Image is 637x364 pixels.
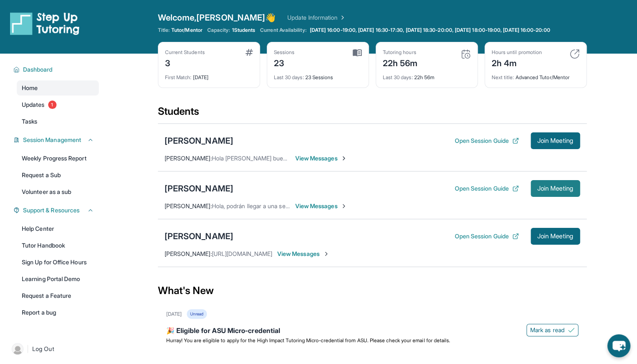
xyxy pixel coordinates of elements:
[570,49,580,59] img: card
[17,80,99,96] a: Home
[383,49,418,56] div: Tutoring hours
[158,12,276,23] span: Welcome, [PERSON_NAME] 👋
[530,326,565,334] span: Mark as read
[17,97,99,112] a: Updates1
[158,105,587,123] div: Students
[165,56,205,69] div: 3
[158,272,587,309] div: What's New
[17,114,99,129] a: Tasks
[212,202,469,209] span: Hola, podrán llegar a una sesión [DATE] a las 5:30pm? Si no está bien, nos podemos ver otro día!
[308,27,552,34] a: [DATE] 16:00-19:00, [DATE] 16:30-17:30, [DATE] 18:30-20:00, [DATE] 18:00-19:00, [DATE] 16:00-20:00
[20,65,94,74] button: Dashboard
[166,325,578,337] div: 🎉 Eligible for ASU Micro-credential
[323,250,330,257] img: Chevron-Right
[607,334,630,357] button: chat-button
[454,137,518,145] button: Open Session Guide
[340,203,347,209] img: Chevron-Right
[48,101,57,109] span: 1
[383,69,471,81] div: 22h 56m
[353,49,362,57] img: card
[165,183,233,194] div: [PERSON_NAME]
[166,311,182,318] div: [DATE]
[454,184,518,193] button: Open Session Guide
[10,12,80,35] img: logo
[17,271,99,287] a: Learning Portal Demo
[187,309,207,319] div: Unread
[568,327,575,333] img: Mark as read
[20,136,94,144] button: Session Management
[23,136,81,144] span: Session Management
[165,135,233,147] div: [PERSON_NAME]
[17,238,99,253] a: Tutor Handbook
[245,49,253,56] img: card
[287,13,346,22] a: Update Information
[274,49,295,56] div: Sessions
[212,155,374,162] span: Hola [PERSON_NAME] buenas tardes claro que si. Gracias 🙏
[32,345,54,353] span: Log Out
[212,250,272,257] span: [URL][DOMAIN_NAME]
[531,180,580,197] button: Join Meeting
[17,184,99,199] a: Volunteer as a sub
[340,155,347,162] img: Chevron-Right
[20,206,94,214] button: Support & Resources
[338,13,346,22] img: Chevron Right
[12,343,23,355] img: user-img
[23,206,80,214] span: Support & Resources
[158,27,170,34] span: Title:
[17,305,99,320] a: Report a bug
[17,151,99,166] a: Weekly Progress Report
[383,56,418,69] div: 22h 56m
[277,250,330,258] span: View Messages
[22,117,37,126] span: Tasks
[165,230,233,242] div: [PERSON_NAME]
[260,27,306,34] span: Current Availability:
[537,234,573,239] span: Join Meeting
[22,84,38,92] span: Home
[492,49,542,56] div: Hours until promotion
[165,155,212,162] span: [PERSON_NAME] :
[27,344,29,354] span: |
[165,74,192,80] span: First Match :
[531,228,580,245] button: Join Meeting
[383,74,413,80] span: Last 30 days :
[8,340,99,358] a: |Log Out
[492,69,580,81] div: Advanced Tutor/Mentor
[295,202,348,210] span: View Messages
[295,154,348,163] span: View Messages
[165,250,212,257] span: [PERSON_NAME] :
[22,101,45,109] span: Updates
[537,186,573,191] span: Join Meeting
[17,168,99,183] a: Request a Sub
[310,27,550,34] span: [DATE] 16:00-19:00, [DATE] 16:30-17:30, [DATE] 18:30-20:00, [DATE] 18:00-19:00, [DATE] 16:00-20:00
[454,232,518,240] button: Open Session Guide
[274,69,362,81] div: 23 Sessions
[23,65,53,74] span: Dashboard
[492,56,542,69] div: 2h 4m
[171,27,202,34] span: Tutor/Mentor
[526,324,578,336] button: Mark as read
[17,255,99,270] a: Sign Up for Office Hours
[165,202,212,209] span: [PERSON_NAME] :
[17,288,99,303] a: Request a Feature
[461,49,471,59] img: card
[274,74,304,80] span: Last 30 days :
[274,56,295,69] div: 23
[537,138,573,143] span: Join Meeting
[165,69,253,81] div: [DATE]
[17,221,99,236] a: Help Center
[232,27,255,34] span: 1 Students
[492,74,514,80] span: Next title :
[165,49,205,56] div: Current Students
[531,132,580,149] button: Join Meeting
[207,27,230,34] span: Capacity:
[166,337,451,343] span: Hurray! You are eligible to apply for the High Impact Tutoring Micro-credential from ASU. Please ...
